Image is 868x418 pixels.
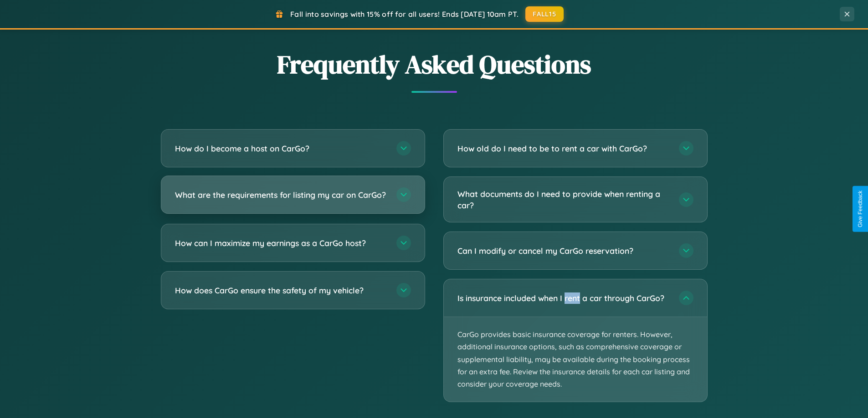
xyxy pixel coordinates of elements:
h3: How old do I need to be to rent a car with CarGo? [457,143,670,154]
div: Give Feedback [857,191,863,227]
p: CarGo provides basic insurance coverage for renters. However, additional insurance options, such ... [444,317,707,402]
button: FALL15 [525,6,564,22]
h3: What documents do I need to provide when renting a car? [457,188,670,211]
h2: Frequently Asked Questions [161,47,708,82]
h3: What are the requirements for listing my car on CarGo? [175,189,387,201]
h3: Can I modify or cancel my CarGo reservation? [457,245,670,257]
h3: How do I become a host on CarGo? [175,143,387,154]
h3: How can I maximize my earnings as a CarGo host? [175,237,387,249]
span: Fall into savings with 15% off for all users! Ends [DATE] 10am PT. [290,10,519,19]
h3: Is insurance included when I rent a car through CarGo? [457,292,670,304]
h3: How does CarGo ensure the safety of my vehicle? [175,285,387,296]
